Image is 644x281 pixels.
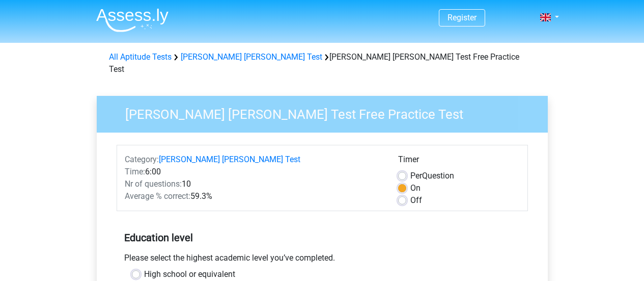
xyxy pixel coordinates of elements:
label: On [410,182,421,194]
span: Time: [125,167,145,176]
a: [PERSON_NAME] [PERSON_NAME] Test [159,155,300,164]
div: 59.3% [117,190,390,202]
div: 10 [117,178,390,190]
h3: [PERSON_NAME] [PERSON_NAME] Test Free Practice Test [113,103,540,122]
div: [PERSON_NAME] [PERSON_NAME] Test Free Practice Test [105,51,540,75]
h5: Education level [124,227,520,248]
label: Question [410,170,454,182]
a: Register [447,13,477,22]
span: Average % correct: [125,191,190,201]
img: Assessly [96,8,169,32]
span: Category: [125,155,159,164]
label: Off [410,194,422,207]
div: Timer [398,154,520,170]
label: High school or equivalent [144,268,235,280]
div: 6:00 [117,166,390,178]
a: [PERSON_NAME] [PERSON_NAME] Test [181,52,322,62]
div: Please select the highest academic level you’ve completed. [117,252,528,268]
span: Per [410,171,422,181]
a: All Aptitude Tests [109,52,172,62]
span: Nr of questions: [125,179,182,189]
